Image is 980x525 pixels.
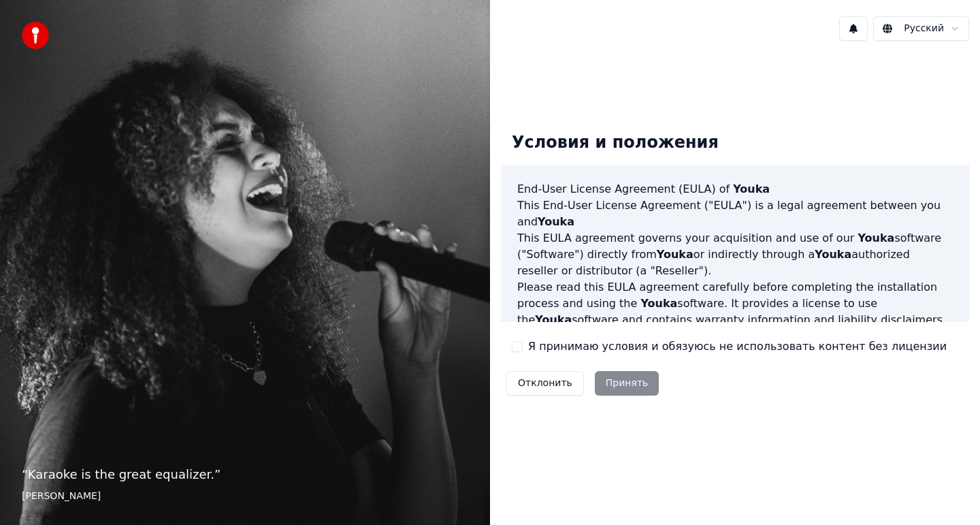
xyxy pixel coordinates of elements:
img: youka [22,22,49,49]
span: Youka [857,232,894,244]
p: This End-User License Agreement ("EULA") is a legal agreement between you and [517,197,953,230]
footer: [PERSON_NAME] [22,490,468,503]
p: Please read this EULA agreement carefully before completing the installation process and using th... [517,279,953,328]
p: This EULA agreement governs your acquisition and use of our software ("Software") directly from o... [517,230,953,279]
span: Youka [535,313,572,326]
h3: End-User License Agreement (EULA) of [517,181,953,197]
p: “ Karaoke is the great equalizer. ” [22,465,468,484]
span: Youka [657,248,693,261]
label: Я принимаю условия и обязуюсь не использовать контент без лицензии [528,338,947,355]
span: Youka [538,215,574,228]
span: Youka [640,297,677,310]
span: Youka [815,248,851,261]
button: Отклонить [506,371,584,396]
div: Условия и положения [501,121,730,165]
span: Youka [733,182,770,195]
